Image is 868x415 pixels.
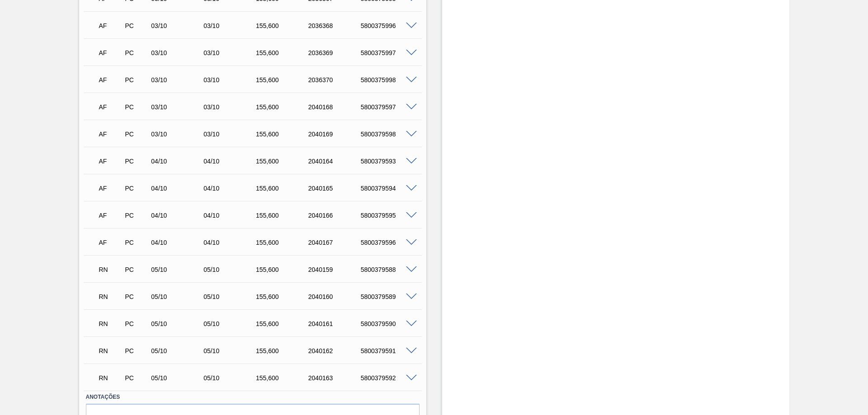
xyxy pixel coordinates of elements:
[99,347,122,354] p: RN
[359,320,417,327] div: 5800379590
[359,103,417,111] div: 5800379597
[254,22,312,29] div: 155,600
[359,212,417,219] div: 5800379595
[123,347,150,354] div: Pedido de Compra
[149,212,208,219] div: 04/10/2025
[123,22,150,29] div: Pedido de Compra
[201,347,260,354] div: 05/10/2025
[201,22,260,29] div: 03/10/2025
[123,320,150,327] div: Pedido de Compra
[123,158,150,165] div: Pedido de Compra
[201,185,260,192] div: 04/10/2025
[359,374,417,382] div: 5800379592
[97,43,124,63] div: Aguardando Faturamento
[306,76,365,84] div: 2036370
[99,22,122,29] p: AF
[254,347,312,354] div: 155,600
[254,158,312,165] div: 155,600
[149,22,208,29] div: 03/10/2025
[149,347,208,354] div: 05/10/2025
[123,185,150,192] div: Pedido de Compra
[99,212,122,219] p: AF
[254,103,312,111] div: 155,600
[254,293,312,300] div: 155,600
[201,212,260,219] div: 04/10/2025
[359,293,417,300] div: 5800379589
[123,49,150,56] div: Pedido de Compra
[97,314,124,334] div: Em renegociação
[99,320,122,327] p: RN
[97,341,124,361] div: Em renegociação
[99,76,122,84] p: AF
[149,131,208,138] div: 03/10/2025
[123,103,150,111] div: Pedido de Compra
[149,293,208,300] div: 05/10/2025
[99,49,122,56] p: AF
[306,266,365,273] div: 2040159
[99,158,122,165] p: AF
[123,293,150,300] div: Pedido de Compra
[201,103,260,111] div: 03/10/2025
[254,131,312,138] div: 155,600
[149,374,208,382] div: 05/10/2025
[306,212,365,219] div: 2040166
[306,158,365,165] div: 2040164
[254,320,312,327] div: 155,600
[254,239,312,246] div: 155,600
[99,239,122,246] p: AF
[97,260,124,280] div: Em renegociação
[97,178,124,198] div: Aguardando Faturamento
[359,49,417,56] div: 5800375997
[149,103,208,111] div: 03/10/2025
[306,49,365,56] div: 2036369
[149,49,208,56] div: 03/10/2025
[149,185,208,192] div: 04/10/2025
[99,293,122,300] p: RN
[359,185,417,192] div: 5800379594
[201,158,260,165] div: 04/10/2025
[99,131,122,138] p: AF
[306,131,365,138] div: 2040169
[201,374,260,382] div: 05/10/2025
[359,76,417,84] div: 5800375998
[306,374,365,382] div: 2040163
[97,124,124,144] div: Aguardando Faturamento
[149,266,208,273] div: 05/10/2025
[123,212,150,219] div: Pedido de Compra
[359,131,417,138] div: 5800379598
[306,320,365,327] div: 2040161
[306,293,365,300] div: 2040160
[99,266,122,273] p: RN
[97,368,124,388] div: Em renegociação
[306,22,365,29] div: 2036368
[201,49,260,56] div: 03/10/2025
[149,320,208,327] div: 05/10/2025
[359,266,417,273] div: 5800379588
[201,131,260,138] div: 03/10/2025
[97,70,124,90] div: Aguardando Faturamento
[123,76,150,84] div: Pedido de Compra
[359,158,417,165] div: 5800379593
[201,293,260,300] div: 05/10/2025
[97,151,124,171] div: Aguardando Faturamento
[86,391,420,404] label: Anotações
[123,266,150,273] div: Pedido de Compra
[359,239,417,246] div: 5800379596
[97,205,124,225] div: Aguardando Faturamento
[149,76,208,84] div: 03/10/2025
[123,374,150,382] div: Pedido de Compra
[254,185,312,192] div: 155,600
[201,76,260,84] div: 03/10/2025
[149,239,208,246] div: 04/10/2025
[306,347,365,354] div: 2040162
[254,266,312,273] div: 155,600
[99,374,122,382] p: RN
[123,239,150,246] div: Pedido de Compra
[254,76,312,84] div: 155,600
[306,185,365,192] div: 2040165
[123,131,150,138] div: Pedido de Compra
[254,49,312,56] div: 155,600
[254,374,312,382] div: 155,600
[99,103,122,111] p: AF
[149,158,208,165] div: 04/10/2025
